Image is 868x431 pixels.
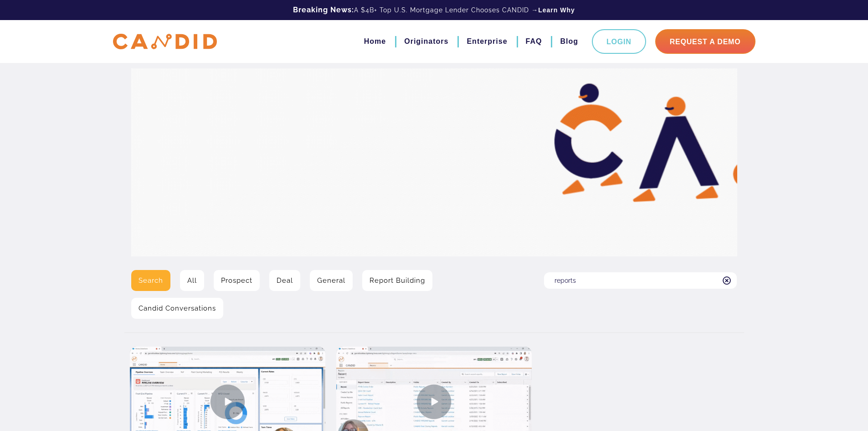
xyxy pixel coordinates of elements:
img: Video Library Hero [131,68,737,256]
img: CANDID APP [113,34,217,50]
a: Deal [269,270,300,291]
a: Prospect [214,270,260,291]
a: Home [364,34,386,49]
a: FAQ [526,34,542,49]
a: Candid Conversations [131,298,223,319]
a: General [310,270,353,291]
a: Originators [404,34,448,49]
a: Login [592,29,646,54]
a: All [180,270,204,291]
a: Request A Demo [655,29,755,54]
a: Enterprise [467,34,507,49]
b: Breaking News: [293,5,354,14]
a: Report Building [362,270,432,291]
a: Learn Why [538,5,575,15]
a: Blog [560,34,578,49]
